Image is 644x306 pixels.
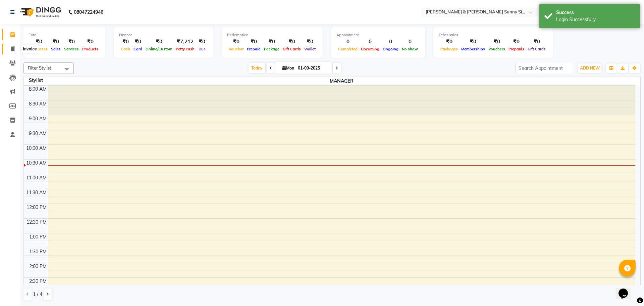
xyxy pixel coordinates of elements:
[303,47,317,51] span: Wallet
[281,47,303,51] span: Gift Cards
[49,47,62,51] span: Sales
[336,47,359,51] span: Completed
[262,38,281,46] div: ₹0
[132,47,144,51] span: Card
[25,204,48,211] div: 12:00 PM
[580,65,600,71] span: ADD NEW
[439,38,460,46] div: ₹0
[526,38,547,46] div: ₹0
[556,9,635,16] div: Success
[245,38,262,46] div: ₹0
[526,47,547,51] span: Gift Cards
[197,47,207,51] span: Due
[144,38,174,46] div: ₹0
[381,47,400,51] span: Ongoing
[119,38,132,46] div: ₹0
[48,77,636,85] span: MANAGER
[24,77,48,84] div: Stylist
[296,63,329,73] input: 2025-09-01
[25,145,48,152] div: 10:00 AM
[28,263,48,270] div: 2:00 PM
[227,38,245,46] div: ₹0
[28,248,48,255] div: 1:30 PM
[144,47,174,51] span: Online/Custom
[28,278,48,285] div: 2:30 PM
[262,47,281,51] span: Package
[29,32,100,38] div: Total
[460,38,487,46] div: ₹0
[196,38,208,46] div: ₹0
[281,65,296,71] span: Mon
[460,47,487,51] span: Memberships
[132,38,144,46] div: ₹0
[174,47,196,51] span: Petty cash
[507,38,526,46] div: ₹0
[336,32,420,38] div: Appointment
[28,100,48,107] div: 8:30 AM
[303,38,317,46] div: ₹0
[29,38,49,46] div: ₹0
[25,174,48,181] div: 11:00 AM
[62,47,80,51] span: Services
[439,32,547,38] div: Other sales
[62,38,80,46] div: ₹0
[359,47,381,51] span: Upcoming
[74,3,103,21] b: 08047224946
[281,38,303,46] div: ₹0
[49,38,62,46] div: ₹0
[578,63,601,73] button: ADD NEW
[28,115,48,122] div: 9:00 AM
[80,38,100,46] div: ₹0
[25,219,48,226] div: 12:30 PM
[439,47,460,51] span: Packages
[227,32,317,38] div: Redemption
[487,38,507,46] div: ₹0
[28,65,51,71] span: Filter Stylist
[227,47,245,51] span: Voucher
[28,86,48,93] div: 8:00 AM
[33,291,42,298] span: 1 / 4
[119,32,208,38] div: Finance
[616,279,637,299] iframe: chat widget
[21,45,38,53] div: Invoice
[400,47,420,51] span: No show
[25,189,48,196] div: 11:30 AM
[487,47,507,51] span: Vouchers
[17,3,63,21] img: logo
[381,38,400,46] div: 0
[556,16,635,23] div: Login Successfully.
[28,233,48,241] div: 1:00 PM
[28,130,48,137] div: 9:30 AM
[119,47,132,51] span: Cash
[174,38,196,46] div: ₹7,212
[249,63,265,73] span: Today
[516,63,574,73] input: Search Appointment
[400,38,420,46] div: 0
[25,160,48,167] div: 10:30 AM
[507,47,526,51] span: Prepaids
[336,38,359,46] div: 0
[359,38,381,46] div: 0
[245,47,262,51] span: Prepaid
[80,47,100,51] span: Products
